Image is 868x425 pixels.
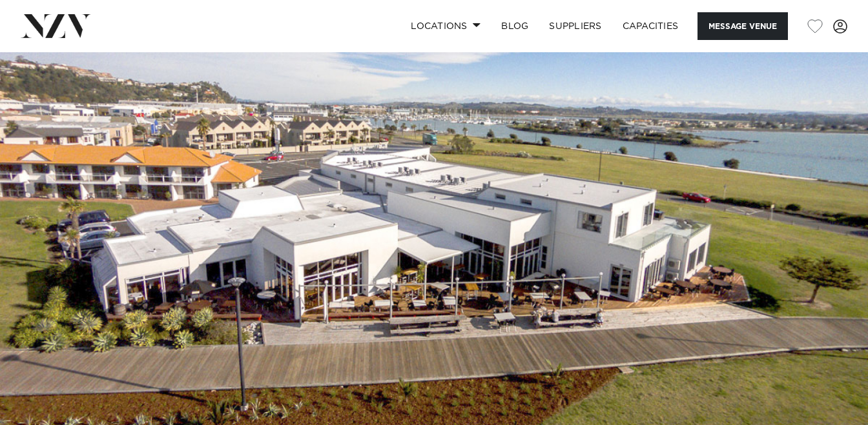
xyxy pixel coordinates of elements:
img: nzv-logo.png [21,14,91,37]
button: Message Venue [697,12,788,40]
a: Capacities [612,12,689,40]
a: Locations [400,12,491,40]
a: BLOG [491,12,539,40]
a: SUPPLIERS [539,12,612,40]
